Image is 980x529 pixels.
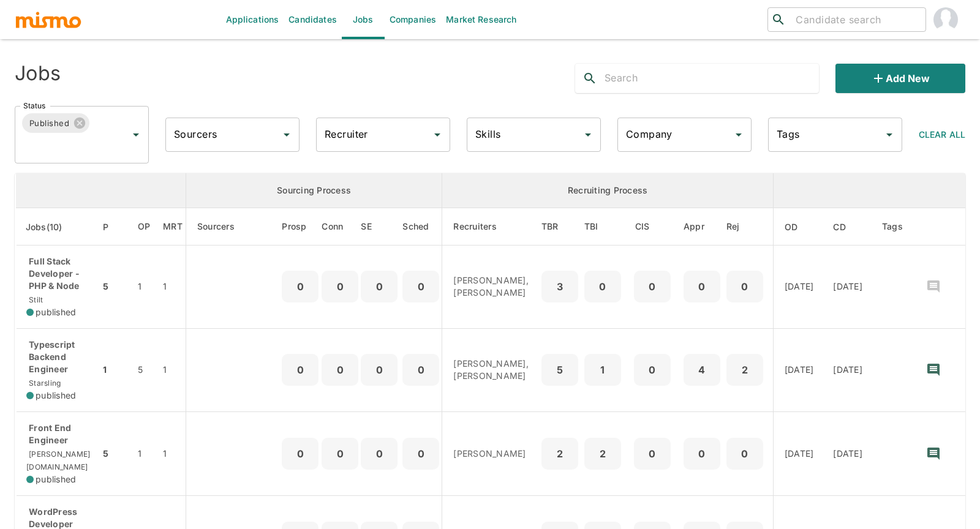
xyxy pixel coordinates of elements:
div: Published [22,113,89,133]
span: published [36,473,76,486]
span: Clear All [919,129,965,140]
p: Typescript Backend Engineer [26,339,90,375]
p: 0 [639,445,666,462]
img: Carmen Vilachá [933,7,958,32]
th: Client Interview Scheduled [624,208,680,246]
button: recent-notes [919,355,948,385]
p: 0 [731,278,758,295]
button: Add new [835,64,965,93]
th: Approved [680,208,723,246]
button: Open [579,126,597,143]
p: 0 [326,445,353,462]
button: Open [429,126,446,143]
p: [PERSON_NAME] [453,448,529,460]
h4: Jobs [15,61,61,86]
th: Onboarding Date [773,208,823,246]
p: 3 [546,278,573,295]
th: Recruiters [442,208,538,246]
span: published [36,389,76,402]
th: To Be Interviewed [581,208,624,246]
th: Created At [823,208,872,246]
th: Tags [872,208,916,246]
td: 5 [100,246,127,329]
th: Priority [100,208,127,246]
td: 5 [100,411,127,495]
p: [PERSON_NAME], [PERSON_NAME] [453,274,529,299]
td: 1 [128,246,160,329]
th: Open Positions [128,208,160,246]
p: 2 [546,445,573,462]
button: Open [278,126,295,143]
span: Stilt [26,295,43,304]
th: Sourcing Process [186,173,442,208]
button: search [575,64,605,93]
p: 0 [688,445,715,462]
td: [DATE] [823,328,872,411]
button: Open [127,126,145,143]
p: 0 [287,445,314,462]
button: Open [881,126,898,143]
p: 0 [366,445,393,462]
p: 4 [688,361,715,378]
p: 1 [589,361,616,378]
th: To Be Reviewed [538,208,581,246]
span: [PERSON_NAME][DOMAIN_NAME] [26,449,90,471]
p: 0 [639,361,666,378]
span: Jobs(10) [26,220,78,234]
span: Starsling [26,378,61,388]
p: 0 [287,361,314,378]
span: P [103,220,124,234]
button: recent-notes [919,272,948,301]
p: 2 [589,445,616,462]
th: Market Research Total [160,208,186,246]
p: 0 [287,278,314,295]
p: 2 [731,361,758,378]
span: OD [785,220,814,234]
td: [DATE] [773,328,823,411]
p: 5 [546,361,573,378]
p: 0 [326,361,353,378]
p: 0 [407,361,434,378]
td: 1 [100,328,127,411]
button: Open [730,126,747,143]
td: [DATE] [823,246,872,329]
th: Sched [400,208,442,246]
p: Full Stack Developer - PHP & Node [26,255,90,292]
td: 1 [160,246,186,329]
label: Status [23,100,45,111]
p: 0 [407,278,434,295]
td: [DATE] [773,411,823,495]
p: 0 [407,445,434,462]
th: Sourcers [186,208,282,246]
th: Connections [322,208,358,246]
td: [DATE] [773,246,823,329]
img: logo [15,10,82,29]
span: CD [833,220,862,234]
th: Sent Emails [358,208,400,246]
p: 0 [366,278,393,295]
p: 0 [366,361,393,378]
button: recent-notes [919,439,948,468]
p: Front End Engineer [26,422,90,446]
input: Candidate search [791,11,921,28]
td: 5 [128,328,160,411]
td: 1 [160,411,186,495]
td: 1 [128,411,160,495]
p: 0 [639,278,666,295]
th: Rejected [723,208,774,246]
p: [PERSON_NAME], [PERSON_NAME] [453,358,529,382]
p: 0 [731,445,758,462]
th: Prospects [282,208,322,246]
span: Published [22,116,77,130]
input: Search [605,69,819,88]
td: 1 [160,328,186,411]
p: 0 [326,278,353,295]
span: published [36,306,76,318]
p: 0 [688,278,715,295]
p: 0 [589,278,616,295]
td: [DATE] [823,411,872,495]
th: Recruiting Process [442,173,774,208]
